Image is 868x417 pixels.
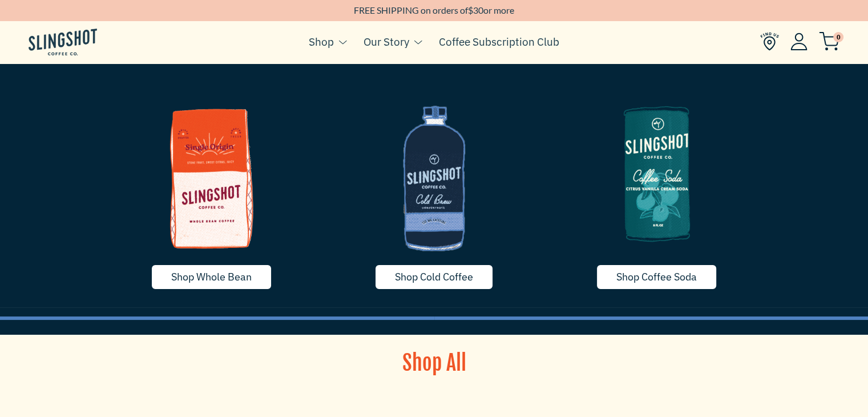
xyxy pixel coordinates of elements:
img: cart [819,32,839,51]
h1: Shop All [329,349,540,378]
span: Shop Whole Bean [171,270,252,283]
img: coldcoffee-1635629668715_1200x.png [332,93,537,264]
a: 0 [819,35,839,49]
span: $ [468,5,473,15]
span: Shop Coffee Soda [616,270,697,283]
img: image-5-1635790255718_1200x.png [554,88,760,259]
a: Our Story [364,33,409,50]
span: Shop Cold Coffee [395,270,473,283]
img: Account [790,33,808,50]
span: 0 [833,32,843,42]
img: whole-bean-1635790255739_1200x.png [109,93,314,264]
a: Shop [309,33,334,50]
a: Coffee Subscription Club [439,33,559,50]
span: 30 [473,5,483,15]
img: Find Us [760,32,779,51]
